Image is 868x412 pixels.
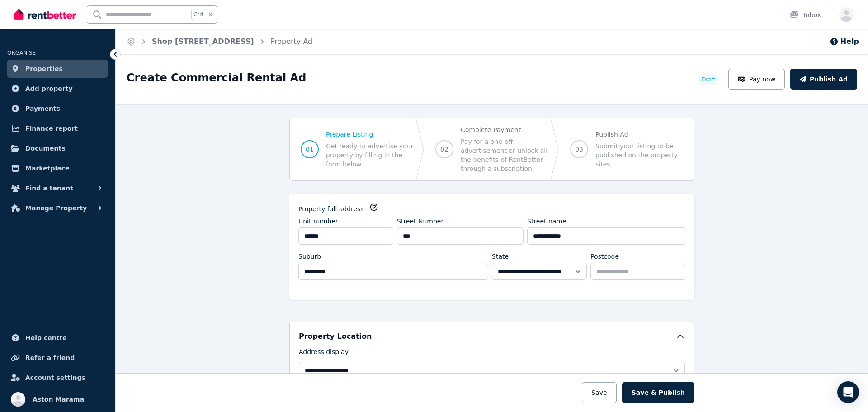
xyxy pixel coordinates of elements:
[25,332,67,343] span: Help centre
[7,50,36,56] span: ORGANISE
[25,123,78,134] span: Finance report
[25,372,85,383] span: Account settings
[7,139,108,157] a: Documents
[7,159,108,177] a: Marketplace
[270,37,313,46] a: Property Ad
[152,37,254,46] a: Shop [STREET_ADDRESS]
[209,11,212,18] span: k
[33,394,84,405] span: Aston Marama
[14,8,76,21] img: RentBetter
[191,9,205,20] span: Ctrl
[527,217,566,226] label: Street name
[790,69,857,90] button: Publish Ad
[7,329,108,347] a: Help centre
[25,352,75,363] span: Refer a friend
[789,10,821,19] div: Inbox
[830,36,859,47] button: Help
[7,60,108,78] a: Properties
[25,63,63,74] span: Properties
[7,349,108,367] a: Refer a friend
[299,347,349,360] label: Address display
[837,381,859,403] div: Open Intercom Messenger
[575,145,583,154] span: 03
[299,331,372,342] h5: Property Location
[7,179,108,197] button: Find a tenant
[7,119,108,137] a: Finance report
[7,369,108,387] a: Account settings
[116,29,323,54] nav: Breadcrumb
[702,76,715,83] span: Draft
[7,199,108,217] button: Manage Property
[127,71,306,85] h1: Create Commercial Rental Ad
[326,130,414,139] span: Prepare Listing
[582,382,616,403] button: Save
[289,118,694,181] nav: Progress
[25,163,69,174] span: Marketplace
[25,183,73,194] span: Find a tenant
[397,217,443,226] label: Street Number
[7,80,108,98] a: Add property
[461,137,548,173] span: Pay for a one-off advertisement or unlock all the benefits of RentBetter through a subscription
[595,142,683,169] span: Submit your listing to be published on the property sites
[595,130,683,139] span: Publish Ad
[298,217,338,226] label: Unit number
[461,125,548,134] span: Complete Payment
[25,143,66,154] span: Documents
[298,252,321,261] label: Suburb
[25,83,73,94] span: Add property
[590,252,619,261] label: Postcode
[326,142,414,169] span: Get ready to advertise your property by filling in the form below.
[25,103,60,114] span: Payments
[492,252,509,261] label: State
[440,145,448,154] span: 02
[298,204,364,213] label: Property full address
[622,382,694,403] button: Save & Publish
[306,145,314,154] span: 01
[7,99,108,118] a: Payments
[728,69,785,90] button: Pay now
[25,203,87,213] span: Manage Property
